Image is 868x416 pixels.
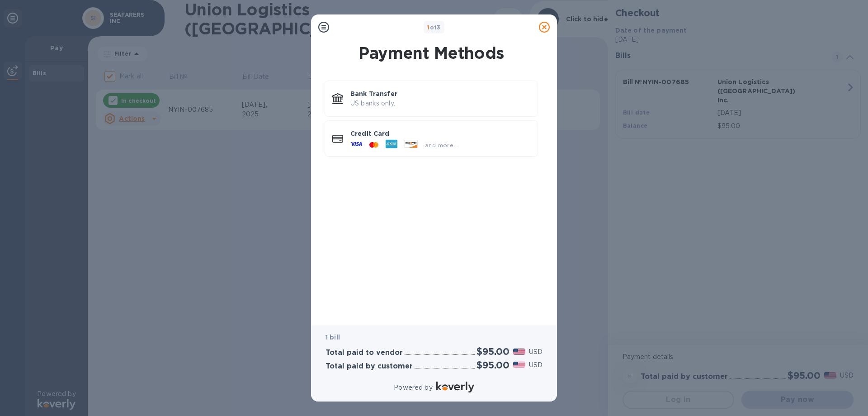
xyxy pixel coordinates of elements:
[350,129,530,138] p: Credit Card
[529,347,542,357] p: USD
[350,89,530,98] p: Bank Transfer
[529,360,542,370] p: USD
[394,383,432,392] p: Powered by
[427,24,429,31] span: 1
[425,142,458,148] span: and more...
[325,362,413,371] h3: Total paid by customer
[476,346,509,357] h2: $95.00
[350,99,530,108] p: US banks only.
[325,334,340,341] b: 1 bill
[323,43,540,62] h1: Payment Methods
[476,359,509,371] h2: $95.00
[325,349,403,357] h3: Total paid to vendor
[427,24,441,31] b: of 3
[513,362,525,368] img: USD
[513,349,525,355] img: USD
[436,382,474,392] img: Logo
